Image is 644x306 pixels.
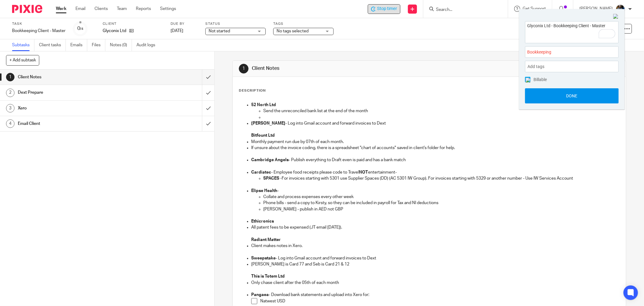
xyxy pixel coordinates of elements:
p: Client makes notes in Xero. [251,243,620,249]
div: Bookkeeping Client - Master [12,28,66,34]
h1: Client Notes [252,65,442,72]
input: Search [435,7,490,13]
p: For invoices starting with 5301 use Supplier Spaces (DD) (AC 5301 IW Group). For invoices startin... [263,175,620,181]
h1: Email Client [18,119,137,128]
strong: Cardiatec [251,170,271,174]
strong: This is Totem Ltd [251,274,285,278]
span: Add tags [527,62,547,71]
h1: Client Notes [18,73,137,82]
label: Task [12,21,66,26]
strong: Pangaea [251,293,269,297]
div: 0 [77,25,83,32]
strong: Cambridge Angels [251,158,289,162]
img: Jaskaran%20Singh.jpeg [616,4,625,14]
a: Files [92,39,105,51]
a: Audit logs [136,39,160,51]
strong: SPACES - [263,176,282,181]
a: Team [117,6,127,12]
p: Phone bills - send a copy to Kirsty, so they can be included in payroll for Tax and NI deductions [263,200,620,206]
img: Pixie [12,5,42,13]
p: [PERSON_NAME] is Card 77 and Seb is Card 21 & 12 [251,261,620,267]
a: Emails [70,39,87,51]
textarea: To enrich screen reader interactions, please activate Accessibility in Grammarly extension settings [525,21,618,41]
strong: [PERSON_NAME] [251,121,285,125]
span: Get Support [523,7,546,11]
p: Description [239,88,266,93]
a: Work [56,6,66,12]
span: Not started [209,29,230,33]
p: - Publish everything to Draft even is paid and has a bank match [251,157,620,163]
strong: 52 North Ltd [251,103,276,107]
small: /4 [80,27,83,31]
img: checked.png [526,78,530,83]
p: All patent fees to be expensed (JT email [DATE]). [251,224,620,230]
h1: Dext Prepare [18,88,137,97]
p: - [251,188,620,194]
p: Monthly payment run due by 07th of each month. [251,139,620,145]
p: [PERSON_NAME] [579,6,613,12]
label: Due by [171,21,198,26]
p: Glyconix Ltd [103,28,126,34]
a: Clients [95,6,108,12]
div: 4 [6,119,14,128]
span: No tags selected [277,29,309,33]
div: 2 [6,89,14,97]
p: - Log into Gmail account and forward invoices to Dext [251,255,620,261]
p: Only chase client after the 05th of each month [251,280,620,286]
a: Client tasks [39,39,66,51]
span: Stop timer [377,6,397,12]
label: Status [205,21,266,26]
a: Notes (0) [110,39,132,51]
span: Bookkeeping [527,49,603,55]
p: - Download bank statements and upload into Xero for: [251,292,620,298]
span: Billable [533,77,547,82]
h1: Xero [18,104,137,113]
a: Email [75,6,85,12]
img: Close [613,14,619,19]
label: Client [103,21,163,26]
p: - Employee food receipts please code to Travel entertainment- [251,169,620,175]
a: Settings [160,6,176,12]
button: Done [525,88,619,103]
p: [PERSON_NAME] - publish in AED not GBP [263,206,620,212]
strong: Radiant Matter [251,238,281,242]
strong: Ethicronics [251,219,274,223]
div: Glyconix Ltd - Bookkeeping Client - Master [368,4,400,14]
p: Natwest USD [260,298,620,304]
strong: Elipse Health [251,189,277,193]
p: - Log into Gmail account and forward invoices to Dext [251,120,620,126]
p: Collate and process expenses every other week [263,194,620,200]
span: [DATE] [171,29,183,33]
button: + Add subtask [6,55,39,65]
p: If unsure about the invoice coding, there is a spreadsheet "chart of accounts" saved in client's ... [251,145,620,151]
div: 1 [6,73,14,81]
div: 1 [239,64,248,73]
label: Tags [273,21,334,26]
strong: Sweepstake [251,256,276,260]
a: Subtasks [12,39,34,51]
p: Send the unreconciled bank list at the end of the month [263,108,620,114]
strong: Bitfount Ltd [251,133,275,138]
div: 3 [6,104,14,112]
a: Reports [136,6,151,12]
strong: NOT [359,170,368,174]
